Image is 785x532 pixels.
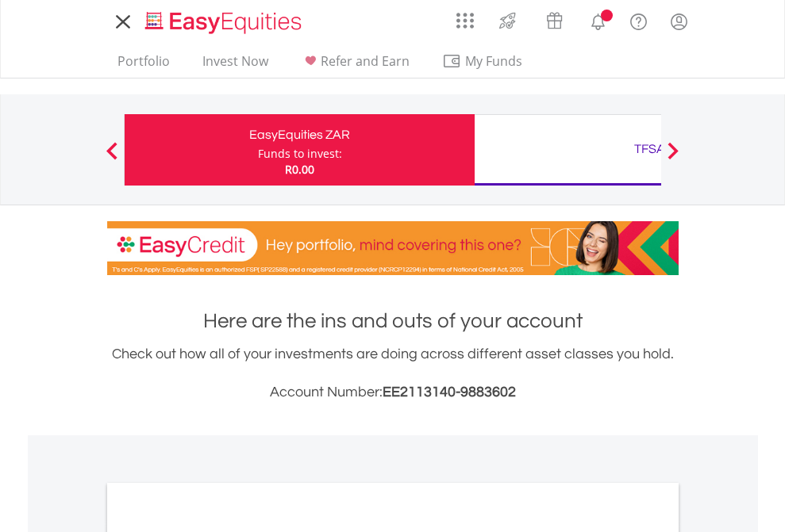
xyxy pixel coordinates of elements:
div: Funds to invest: [258,146,342,162]
h1: Here are the ins and outs of your account [107,307,679,335]
a: My Profile [659,4,699,39]
button: Next [657,150,689,166]
a: AppsGrid [446,4,484,29]
a: Portfolio [111,53,176,78]
a: FAQ's and Support [618,4,659,36]
img: grid-menu-icon.svg [456,12,474,29]
div: Check out how all of your investments are doing across different asset classes you hold. [107,343,679,404]
span: R0.00 [285,162,314,177]
div: EasyEquities ZAR [134,124,465,146]
a: Refer and Earn [294,53,416,78]
img: vouchers-v2.svg [541,8,568,33]
span: My Funds [442,51,546,71]
span: EE2113140-9883602 [383,385,516,400]
img: EasyEquities_Logo.png [142,10,308,36]
a: Notifications [578,4,618,36]
img: thrive-v2.svg [494,8,521,33]
h3: Account Number: [107,381,679,404]
button: Previous [96,150,128,166]
span: Refer and Earn [321,52,410,70]
a: Invest Now [196,53,275,78]
a: Home page [139,4,308,36]
a: Vouchers [531,4,578,33]
img: EasyCredit Promotion Banner [107,221,679,275]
